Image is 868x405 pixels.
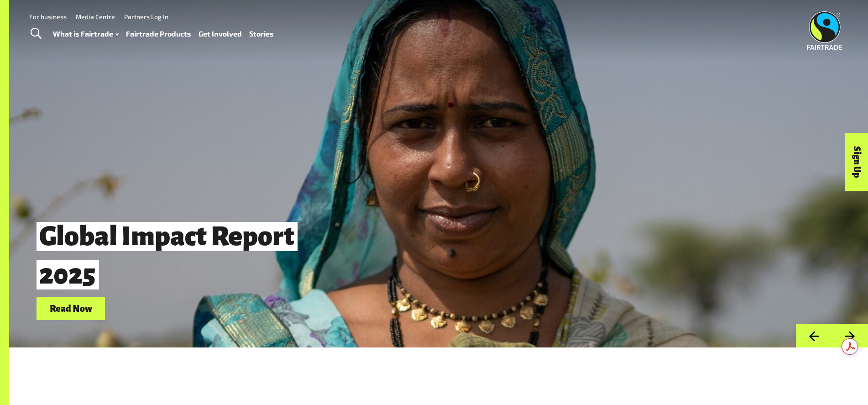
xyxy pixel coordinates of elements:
a: Toggle Search [25,22,47,45]
button: Previous [796,324,832,347]
a: Get Involved [199,27,242,41]
a: What is Fairtrade [53,27,119,41]
a: Fairtrade Products [126,27,191,41]
a: Partners Log In [124,13,168,21]
a: Stories [249,27,274,41]
a: Media Centre [76,13,115,21]
button: Next [832,324,868,347]
span: Global Impact Report 2025 [37,222,298,289]
img: Fairtrade Australia New Zealand logo [807,11,842,50]
a: For business [29,13,67,21]
a: Read Now [37,297,105,320]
